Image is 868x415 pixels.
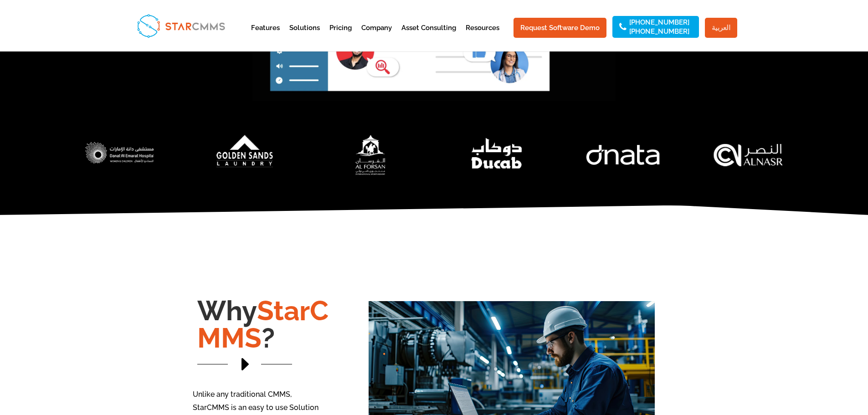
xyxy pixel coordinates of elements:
[187,126,303,184] img: 8 (1)
[565,126,681,184] img: dnata (1)
[629,28,689,35] a: [PHONE_NUMBER]
[514,18,606,38] a: Request Software Demo
[690,126,807,183] img: Al-Naser-cranes
[133,10,229,41] img: StarCMMS
[629,19,689,26] a: [PHONE_NUMBER]
[313,126,429,184] div: 3 / 7
[197,295,329,354] span: StarCMMS
[690,126,807,183] div: 6 / 7
[61,126,178,184] img: hospital (1)
[251,25,280,47] a: Features
[232,352,257,376] span: E
[822,371,868,415] iframe: Chat Widget
[705,18,737,38] a: العربية
[61,126,178,184] div: 1 / 7
[438,126,555,183] div: 4 / 7
[401,25,456,47] a: Asset Consulting
[289,25,320,47] a: Solutions
[313,126,429,184] img: forsan
[565,126,681,184] div: 5 / 7
[187,126,303,184] div: 2 / 7
[329,25,352,47] a: Pricing
[466,25,499,47] a: Resources
[361,25,392,47] a: Company
[438,126,555,183] img: Ducab (1)
[197,297,344,356] h2: Why ?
